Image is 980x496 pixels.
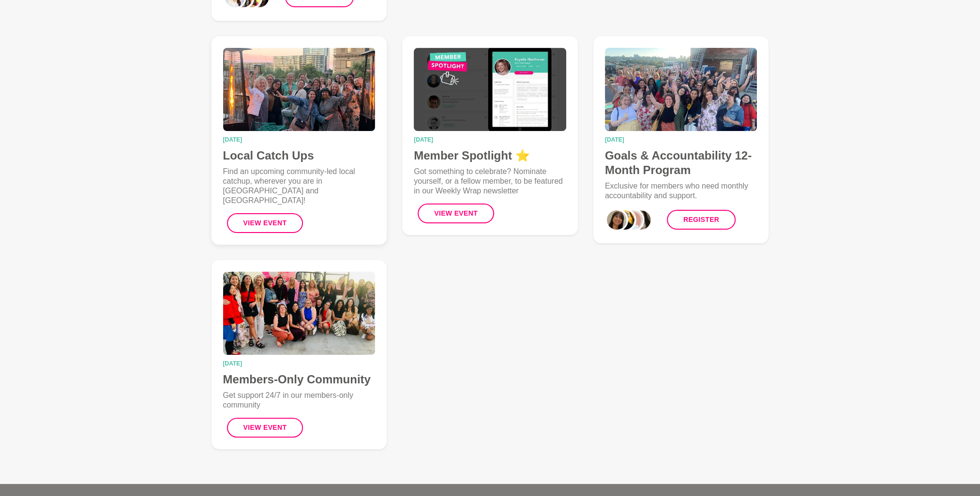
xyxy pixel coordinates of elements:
[613,208,636,232] div: 1_Tam Jones
[223,148,376,163] h4: Local Catch Ups
[605,48,757,131] img: Goals & Accountability 12-Month Program
[414,148,566,163] h4: Member Spotlight ⭐
[605,137,757,143] time: [DATE]
[223,372,376,387] h4: Members-Only Community
[211,260,387,449] a: Members-Only Community[DATE]Members-Only CommunityGet support 24/7 in our members-only communityV...
[621,208,644,232] div: 2_Gabby Verma
[414,48,566,131] img: Member Spotlight ⭐
[593,36,769,243] a: Goals & Accountability 12-Month Program[DATE]Goals & Accountability 12-Month ProgramExclusive for...
[605,148,757,177] h4: Goals & Accountability 12-Month Program
[223,391,376,410] p: Get support 24/7 in our members-only community
[223,272,376,355] img: Members-Only Community
[667,210,736,230] a: Register
[629,208,652,232] div: 3_Christine Pietersz
[227,213,303,233] button: View Event
[211,36,387,245] a: Local Catch Ups[DATE]Local Catch UpsFind an upcoming community-led local catchup, wherever you ar...
[223,361,376,366] time: [DATE]
[414,137,566,143] time: [DATE]
[223,167,376,205] p: Find an upcoming community-led local catchup, wherever you are in [GEOGRAPHIC_DATA] and [GEOGRAPH...
[414,167,566,196] p: Got something to celebrate? Nominate yourself, or a fellow member, to be featured in our Weekly W...
[605,181,757,201] p: Exclusive for members who need monthly accountability and support.
[418,204,494,223] button: View Event
[402,36,578,235] a: Member Spotlight ⭐[DATE]Member Spotlight ⭐Got something to celebrate? Nominate yourself, or a fel...
[223,137,376,143] time: [DATE]
[605,208,628,232] div: 0_April
[227,418,303,438] button: View Event
[223,48,376,131] img: Local Catch Ups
